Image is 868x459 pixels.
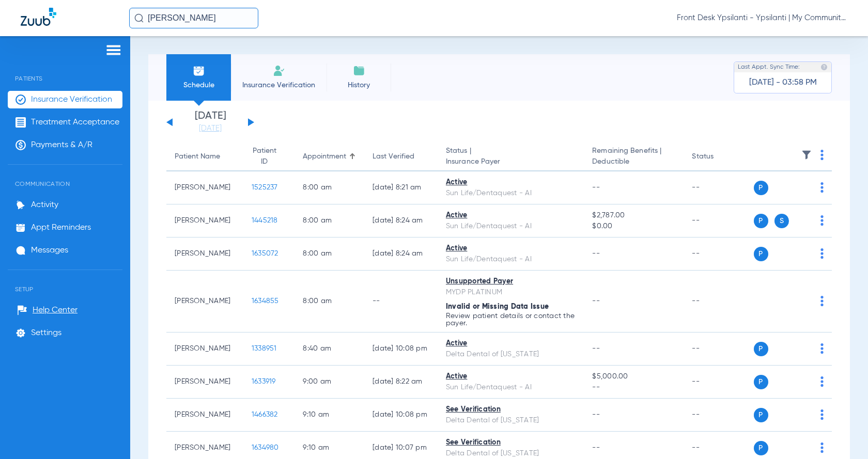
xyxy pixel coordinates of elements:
img: group-dot-blue.svg [820,215,824,226]
td: -- [364,271,438,333]
span: Payments & A/R [31,140,92,150]
span: 1445218 [252,217,278,224]
span: -- [592,444,600,451]
td: -- [684,366,753,399]
div: Patient ID [252,146,286,167]
div: Unsupported Payer [446,276,576,287]
td: [DATE] 8:22 AM [364,366,438,399]
img: Zuub Logo [21,8,56,26]
span: Activity [31,200,58,210]
a: [DATE] [179,123,241,134]
td: -- [684,271,753,333]
span: -- [592,184,600,191]
span: P [754,375,768,389]
div: Last Verified [373,151,414,162]
img: group-dot-blue.svg [820,296,824,306]
span: -- [592,297,600,305]
span: 1525237 [252,184,278,191]
span: Deductible [592,156,675,167]
span: Setup [8,270,122,293]
td: [DATE] 8:24 AM [364,238,438,271]
th: Status | [438,143,584,171]
div: Active [446,338,576,349]
td: 9:10 AM [295,399,364,432]
span: 1338951 [252,345,277,352]
img: Search Icon [134,13,144,23]
span: 1466382 [252,411,278,418]
span: -- [592,382,675,393]
td: [PERSON_NAME] [166,399,243,432]
span: Communication [8,165,122,187]
span: $2,787.00 [592,210,675,221]
span: Patients [8,59,122,82]
span: Invalid or Missing Data Issue [446,303,549,310]
iframe: Chat Widget [816,409,868,459]
span: 1633919 [252,378,276,385]
div: Last Verified [373,151,429,162]
li: [DATE] [179,111,241,134]
td: [PERSON_NAME] [166,271,243,333]
td: -- [684,171,753,204]
div: Patient Name [175,151,220,162]
img: group-dot-blue.svg [820,376,824,387]
span: Front Desk Ypsilanti - Ypsilanti | My Community Dental Centers [677,13,847,23]
span: P [754,214,768,228]
img: Schedule [193,65,205,77]
img: group-dot-blue.svg [820,343,824,354]
img: group-dot-blue.svg [820,150,824,160]
td: 8:00 AM [295,204,364,238]
td: 8:00 AM [295,238,364,271]
span: Appt Reminders [31,223,91,233]
div: Delta Dental of [US_STATE] [446,448,576,459]
span: History [334,80,383,90]
span: $0.00 [592,221,675,232]
td: -- [684,238,753,271]
th: Status [684,143,753,171]
td: 8:40 AM [295,333,364,366]
div: Patient Name [175,151,235,162]
span: -- [592,345,600,352]
span: 1635072 [252,250,278,257]
img: last sync help info [820,64,828,71]
div: Delta Dental of [US_STATE] [446,415,576,426]
span: 1634855 [252,297,279,305]
td: [PERSON_NAME] [166,204,243,238]
input: Search for patients [129,8,258,28]
div: Sun Life/Dentaquest - AI [446,382,576,393]
div: Appointment [303,151,356,162]
img: History [353,65,365,77]
span: Treatment Acceptance [31,117,119,128]
span: Insurance Payer [446,156,576,167]
p: Review patient details or contact the payer. [446,312,576,327]
div: Sun Life/Dentaquest - AI [446,188,576,199]
th: Remaining Benefits | [584,143,684,171]
td: -- [684,333,753,366]
div: Sun Life/Dentaquest - AI [446,221,576,232]
span: S [774,214,789,228]
span: Insurance Verification [31,94,112,105]
span: Help Center [33,305,78,315]
span: P [754,342,768,356]
td: [PERSON_NAME] [166,366,243,399]
td: [DATE] 8:21 AM [364,171,438,204]
div: Active [446,243,576,254]
span: P [754,247,768,261]
div: Active [446,210,576,221]
span: [DATE] - 03:58 PM [749,77,817,88]
img: group-dot-blue.svg [820,182,824,193]
span: Insurance Verification [239,80,319,90]
td: [PERSON_NAME] [166,238,243,271]
div: See Verification [446,404,576,415]
div: MYDP PLATINUM [446,287,576,298]
div: Delta Dental of [US_STATE] [446,349,576,360]
span: Messages [31,245,68,256]
span: P [754,441,768,455]
td: -- [684,399,753,432]
span: 1634980 [252,444,279,451]
img: group-dot-blue.svg [820,248,824,259]
div: Active [446,371,576,382]
div: Active [446,177,576,188]
span: Settings [31,328,61,338]
td: [DATE] 8:24 AM [364,204,438,238]
span: P [754,181,768,195]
